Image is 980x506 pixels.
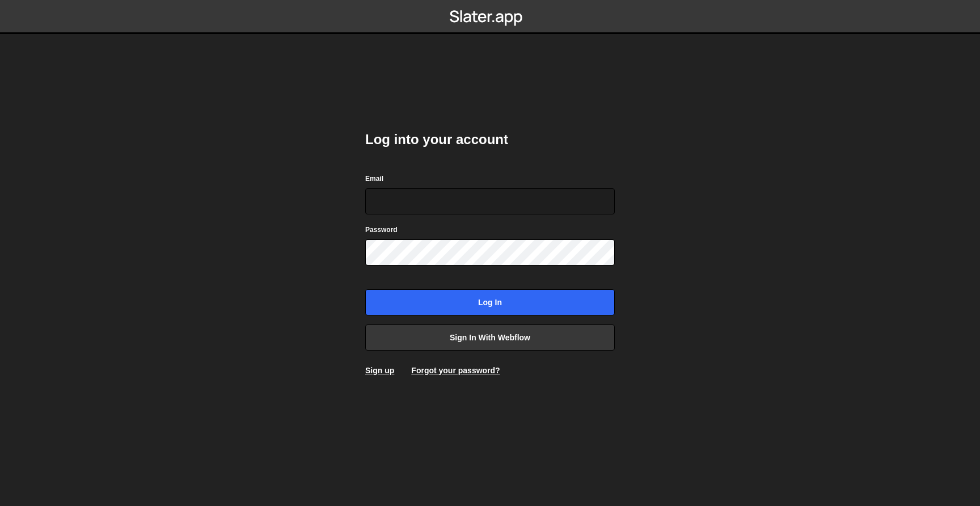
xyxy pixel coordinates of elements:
[365,130,615,149] h2: Log into your account
[365,289,615,315] input: Log in
[365,173,383,184] label: Email
[365,366,394,375] a: Sign up
[411,366,500,375] a: Forgot your password?
[365,324,615,351] a: Sign in with Webflow
[365,224,398,235] label: Password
